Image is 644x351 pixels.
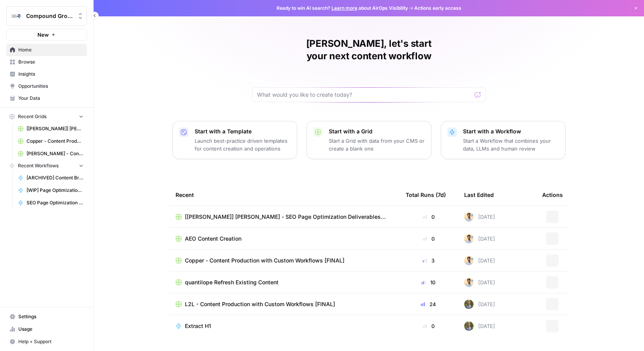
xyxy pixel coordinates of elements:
button: Recent Workflows [6,160,87,172]
button: New [6,29,87,41]
button: Start with a GridStart a Grid with data from your CMS or create a blank one [307,121,431,159]
a: Extract H1 [176,322,393,330]
span: Settings [18,313,83,320]
a: Settings [6,310,87,323]
a: [[PERSON_NAME]] [PERSON_NAME] - SEO Page Optimization Deliverables [FINAL] [14,122,87,135]
span: New [37,31,49,39]
a: Insights [6,68,87,80]
a: L2L - Content Production with Custom Workflows [FINAL] [176,300,393,308]
p: Start with a Template [195,128,291,135]
div: Total Runs (7d) [406,184,446,206]
a: Usage [6,323,87,335]
button: Help + Support [6,335,87,348]
span: Recent Workflows [18,162,59,169]
input: What would you like to create today? [257,91,472,99]
span: Copper - Content Production with Custom Workflows [FINAL] [27,138,83,145]
span: quantilope Refresh Existing Content [185,278,279,286]
p: Start with a Workflow [463,128,559,135]
span: Ready to win AI search? about AirOps Visibility [277,5,408,12]
button: Start with a WorkflowStart a Workflow that combines your data, LLMs and human review [441,121,566,159]
a: Learn more [332,5,357,11]
img: lbvmmv95rfn6fxquksmlpnk8be0v [464,278,474,287]
p: Start a Workflow that combines your data, LLMs and human review [463,137,559,152]
span: SEO Page Optimization [MV Version] [27,199,83,206]
a: [ARCHIVED] Content Briefs w. Knowledge Base - INCOMPLETE [14,172,87,184]
div: 3 [406,257,452,264]
span: Actions early access [414,5,461,12]
div: 0 [406,235,452,243]
div: [DATE] [464,278,495,287]
span: L2L - Content Production with Custom Workflows [FINAL] [185,300,335,308]
h1: [PERSON_NAME], let's start your next content workflow [252,37,486,62]
div: 24 [406,300,452,308]
img: lbvmmv95rfn6fxquksmlpnk8be0v [464,212,474,222]
div: Recent [176,184,393,206]
span: Opportunities [18,83,83,90]
span: Help + Support [18,338,83,345]
span: Compound Growth [26,12,73,20]
button: Workspace: Compound Growth [6,6,87,26]
a: SEO Page Optimization [MV Version] [14,197,87,209]
img: Compound Growth Logo [9,9,23,23]
span: [[PERSON_NAME]] [PERSON_NAME] - SEO Page Optimization Deliverables [FINAL] [27,125,83,132]
button: Start with a TemplateLaunch best-practice driven templates for content creation and operations [172,121,297,159]
a: Copper - Content Production with Custom Workflows [FINAL] [14,135,87,147]
a: Browse [6,56,87,68]
span: [[PERSON_NAME]] [PERSON_NAME] - SEO Page Optimization Deliverables [FINAL] [185,213,393,221]
a: [[PERSON_NAME]] [PERSON_NAME] - SEO Page Optimization Deliverables [FINAL] [176,213,393,221]
span: Recent Grids [18,113,46,120]
a: quantilope Refresh Existing Content [176,278,393,286]
a: Your Data [6,92,87,105]
a: Home [6,44,87,56]
span: Home [18,46,83,53]
span: Copper - Content Production with Custom Workflows [FINAL] [185,257,344,264]
a: [WIP] Page Optimization for URL in Staging [14,184,87,197]
button: Recent Grids [6,111,87,122]
span: [ARCHIVED] Content Briefs w. Knowledge Base - INCOMPLETE [27,174,83,181]
img: lbvmmv95rfn6fxquksmlpnk8be0v [464,256,474,265]
span: [PERSON_NAME] - Content Producton with Custom Workflows [FINAL] [27,150,83,157]
img: lbvmmv95rfn6fxquksmlpnk8be0v [464,234,474,243]
p: Start with a Grid [329,128,425,135]
span: AEO Content Creation [185,235,241,243]
div: 10 [406,278,452,286]
div: [DATE] [464,256,495,265]
span: [WIP] Page Optimization for URL in Staging [27,187,83,194]
div: [DATE] [464,321,495,331]
a: [PERSON_NAME] - Content Producton with Custom Workflows [FINAL] [14,147,87,160]
a: AEO Content Creation [176,235,393,243]
span: Insights [18,71,83,78]
img: ir1ty8mf6kvc1hjjoy03u9yxuew8 [464,300,474,309]
div: [DATE] [464,212,495,222]
span: Your Data [18,95,83,102]
p: Launch best-practice driven templates for content creation and operations [195,137,291,152]
div: [DATE] [464,300,495,309]
span: Extract H1 [185,322,211,330]
span: Browse [18,58,83,66]
div: 0 [406,213,452,221]
a: Copper - Content Production with Custom Workflows [FINAL] [176,257,393,264]
img: ir1ty8mf6kvc1hjjoy03u9yxuew8 [464,321,474,331]
div: Last Edited [464,184,494,206]
a: Opportunities [6,80,87,92]
div: Actions [542,184,563,206]
p: Start a Grid with data from your CMS or create a blank one [329,137,425,152]
div: [DATE] [464,234,495,243]
span: Usage [18,326,83,333]
div: 0 [406,322,452,330]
